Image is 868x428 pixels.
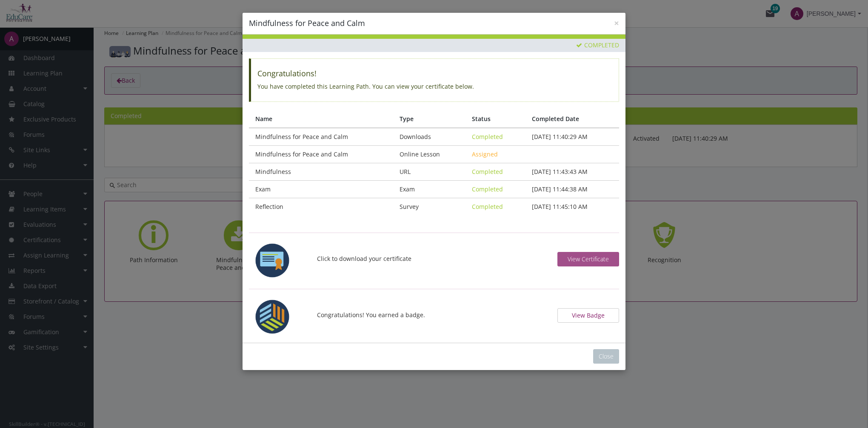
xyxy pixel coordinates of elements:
[255,133,348,141] span: Mindfulness for Peace and Calm
[472,185,503,193] span: Completed
[400,133,431,141] span: Downloads
[255,202,283,211] span: Reflection
[525,110,619,128] th: Completed Date
[255,185,271,193] span: Exam
[532,202,588,211] span: [DATE] 11:45:10 AM
[532,185,588,193] span: [DATE] 11:44:38 AM
[614,19,619,28] button: ×
[255,298,289,335] img: Open Badge -
[400,150,440,158] span: Online Lesson
[249,18,619,29] h4: Mindfulness for Peace and Calm
[311,298,557,332] p: Congratulations! You earned a badge.
[568,255,609,263] span: View Certificate
[257,82,612,91] p: You have completed this Learning Path. You can view your certificate below.
[472,202,503,211] span: Completed
[400,168,411,176] span: URL
[465,110,525,128] th: Status
[472,168,503,176] span: Completed
[400,185,415,193] span: Exam
[249,110,393,128] th: Name
[311,242,557,276] p: Click to download your certificate
[472,133,503,141] span: Completed
[593,349,619,364] button: Close
[400,202,419,211] span: Survey
[576,41,619,49] span: Completed
[472,150,498,158] span: Assigned
[393,110,466,128] th: Type
[532,133,588,141] span: [DATE] 11:40:29 AM
[255,150,348,158] span: Mindfulness for Peace and Calm
[532,168,588,176] span: [DATE] 11:43:43 AM
[257,69,612,78] h4: Congratulations!
[557,252,619,266] button: Download Certificate (pdf)
[557,308,619,323] button: View Badge
[255,168,291,176] span: Mindfulness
